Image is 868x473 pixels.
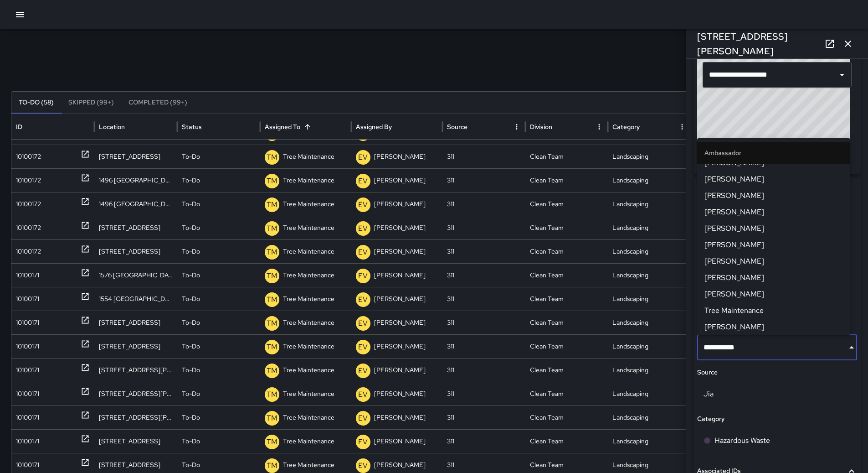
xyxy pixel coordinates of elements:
[267,176,277,187] p: TM
[16,311,39,334] div: 10100171
[358,223,368,234] p: EV
[267,247,277,258] p: TM
[704,141,843,152] span: [PERSON_NAME]
[525,311,608,334] div: Clean Team
[525,382,608,405] div: Clean Team
[16,216,41,239] div: 10100172
[283,240,334,263] p: Tree Maintenance
[267,437,277,447] p: TM
[267,365,277,376] p: TM
[704,207,843,218] span: [PERSON_NAME]
[94,429,177,453] div: 1450 Market Street
[608,168,691,192] div: Landscaping
[676,120,688,133] button: Category column menu
[16,240,41,263] div: 10100172
[525,263,608,287] div: Clean Team
[16,287,39,311] div: 10100171
[358,247,368,258] p: EV
[94,216,177,239] div: 1450 Market Street
[182,359,200,382] p: To-Do
[358,318,368,329] p: EV
[301,120,314,133] button: Sort
[608,358,691,382] div: Landscaping
[94,263,177,287] div: 1576 Market Street
[358,342,368,353] p: EV
[94,358,177,382] div: 4 Van Ness Avenue
[61,92,121,114] button: Skipped (99+)
[442,405,525,429] div: 311
[265,123,300,131] div: Assigned To
[374,145,426,168] p: [PERSON_NAME]
[608,287,691,311] div: Landscaping
[442,311,525,334] div: 311
[99,123,125,131] div: Location
[525,145,608,168] div: Clean Team
[525,192,608,216] div: Clean Team
[94,287,177,311] div: 1554 Market Street
[608,405,691,429] div: Landscaping
[608,239,691,263] div: Landscaping
[182,264,200,287] p: To-Do
[94,405,177,429] div: 49 Van Ness Avenue
[358,199,368,210] p: EV
[704,305,843,316] span: Tree Maintenance
[374,406,426,429] p: [PERSON_NAME]
[593,120,606,133] button: Division column menu
[283,311,334,334] p: Tree Maintenance
[704,223,843,234] span: [PERSON_NAME]
[704,256,843,267] span: [PERSON_NAME]
[704,174,843,185] span: [PERSON_NAME]
[374,382,426,405] p: [PERSON_NAME]
[16,264,39,287] div: 10100171
[358,437,368,447] p: EV
[358,460,368,471] p: EV
[358,365,368,376] p: EV
[182,311,200,334] p: To-Do
[182,240,200,263] p: To-Do
[525,287,608,311] div: Clean Team
[442,382,525,405] div: 311
[704,239,843,250] span: [PERSON_NAME]
[94,311,177,334] div: 1550 Market Street
[267,413,277,424] p: TM
[16,382,39,405] div: 10100171
[94,382,177,405] div: 80 South Van Ness Avenue
[374,287,426,311] p: [PERSON_NAME]
[525,168,608,192] div: Clean Team
[11,92,61,114] button: To-Do (58)
[283,335,334,358] p: Tree Maintenance
[94,145,177,168] div: 20 12th Street
[442,168,525,192] div: 311
[267,270,277,281] p: TM
[442,192,525,216] div: 311
[530,123,552,131] div: Division
[16,406,39,429] div: 10100171
[283,169,334,192] p: Tree Maintenance
[267,199,277,210] p: TM
[356,123,392,131] div: Assigned By
[525,358,608,382] div: Clean Team
[525,405,608,429] div: Clean Team
[374,192,426,216] p: [PERSON_NAME]
[612,123,640,131] div: Category
[374,169,426,192] p: [PERSON_NAME]
[182,145,200,168] p: To-Do
[525,216,608,239] div: Clean Team
[374,311,426,334] p: [PERSON_NAME]
[267,294,277,305] p: TM
[267,342,277,353] p: TM
[267,223,277,234] p: TM
[182,123,202,131] div: Status
[267,152,277,163] p: TM
[182,430,200,453] p: To-Do
[374,430,426,453] p: [PERSON_NAME]
[374,264,426,287] p: [PERSON_NAME]
[283,264,334,287] p: Tree Maintenance
[283,145,334,168] p: Tree Maintenance
[704,272,843,283] span: [PERSON_NAME]
[283,359,334,382] p: Tree Maintenance
[182,192,200,216] p: To-Do
[94,239,177,263] div: 1450 Market Street
[608,382,691,405] div: Landscaping
[608,216,691,239] div: Landscaping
